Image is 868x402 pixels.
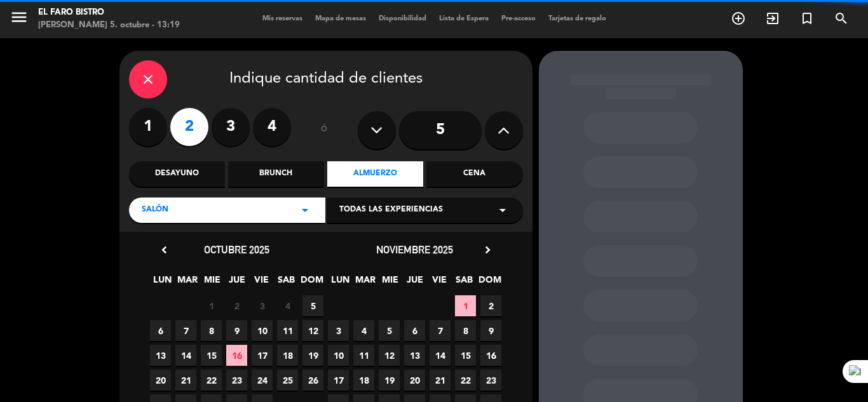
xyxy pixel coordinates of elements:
span: 9 [226,320,247,341]
span: Mapa de mesas [309,15,372,22]
span: 2 [480,295,501,316]
div: ó [304,108,345,152]
span: 7 [175,320,196,341]
span: 19 [302,345,323,366]
span: DOM [301,272,322,293]
span: 15 [201,345,222,366]
span: 18 [277,345,298,366]
i: arrow_drop_down [297,203,313,218]
span: Salón [142,204,168,217]
label: 2 [170,108,208,146]
span: 17 [252,345,273,366]
span: 22 [455,370,476,391]
span: 5 [379,320,400,341]
span: LUN [152,272,173,293]
span: DOM [478,272,499,293]
i: turned_in_not [799,11,815,26]
span: 12 [302,320,323,341]
span: 19 [379,370,400,391]
span: 15 [455,345,476,366]
span: MAR [355,272,376,293]
span: JUE [404,272,425,293]
span: 20 [150,370,171,391]
span: 23 [226,370,247,391]
span: 1 [455,295,476,316]
i: exit_to_app [765,11,780,26]
span: 21 [430,370,451,391]
button: menu [10,8,29,31]
span: 13 [150,345,171,366]
span: 1 [201,295,222,316]
span: JUE [226,272,247,293]
span: Pre-acceso [495,15,542,22]
span: Todas las experiencias [339,204,443,217]
span: 14 [430,345,451,366]
span: 21 [175,370,196,391]
div: Brunch [228,161,324,187]
i: arrow_drop_down [495,203,510,218]
span: 9 [480,320,501,341]
span: Lista de Espera [433,15,495,22]
span: 20 [404,370,425,391]
div: Almuerzo [327,161,423,187]
span: Disponibilidad [372,15,433,22]
div: Indique cantidad de clientes [129,60,523,98]
span: MAR [177,272,198,293]
span: 10 [252,320,273,341]
span: 16 [226,345,247,366]
div: [PERSON_NAME] 5. octubre - 13:19 [38,19,180,32]
i: close [140,72,156,87]
div: El Faro Bistro [38,6,180,19]
label: 1 [129,108,167,146]
span: 6 [150,320,171,341]
span: Tarjetas de regalo [542,15,613,22]
span: VIE [251,272,272,293]
span: 24 [252,370,273,391]
span: MIE [201,272,222,293]
span: SAB [454,272,475,293]
span: 25 [277,370,298,391]
span: 11 [353,345,374,366]
span: 6 [404,320,425,341]
span: octubre 2025 [204,243,269,256]
label: 4 [253,108,291,146]
i: search [834,11,849,26]
span: 8 [455,320,476,341]
span: SAB [276,272,297,293]
span: 3 [328,320,349,341]
span: 11 [277,320,298,341]
span: Mis reservas [256,15,309,22]
span: LUN [330,272,351,293]
span: 23 [480,370,501,391]
span: 8 [201,320,222,341]
span: 26 [302,370,323,391]
span: 12 [379,345,400,366]
span: MIE [379,272,400,293]
span: 4 [277,295,298,316]
div: Desayuno [129,161,225,187]
i: chevron_right [481,243,494,257]
div: Cena [426,161,522,187]
span: 16 [480,345,501,366]
span: 3 [252,295,273,316]
span: 7 [430,320,451,341]
span: 4 [353,320,374,341]
span: 17 [328,370,349,391]
i: add_circle_outline [731,11,746,26]
label: 3 [212,108,250,146]
span: 5 [302,295,323,316]
span: 14 [175,345,196,366]
span: 13 [404,345,425,366]
span: 2 [226,295,247,316]
span: noviembre 2025 [376,243,453,256]
span: 10 [328,345,349,366]
span: 18 [353,370,374,391]
span: 22 [201,370,222,391]
i: chevron_left [158,243,171,257]
span: VIE [429,272,450,293]
i: menu [10,8,29,27]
